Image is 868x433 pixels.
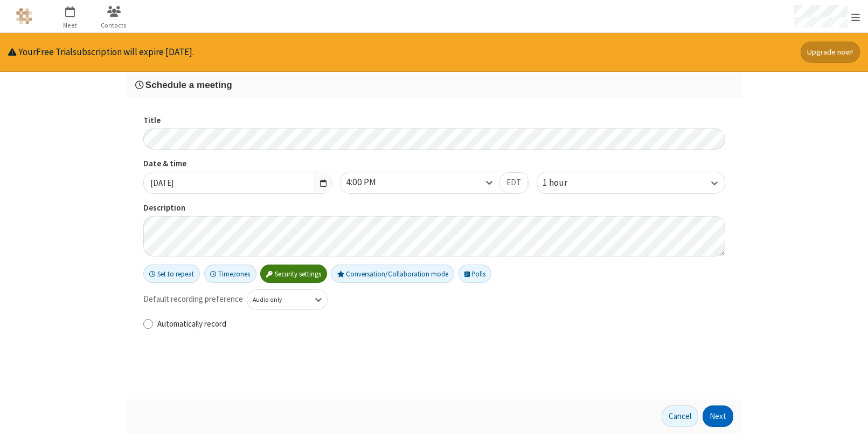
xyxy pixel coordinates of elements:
[703,405,733,427] button: Next
[253,295,295,305] div: Audio only
[143,158,332,170] label: Date & time
[157,318,725,330] label: Automatically record
[662,405,698,427] button: Cancel
[841,405,860,425] iframe: Chat
[204,265,256,283] button: Timezones
[260,265,327,283] button: Security settings
[50,21,91,30] span: Meet
[543,176,586,190] div: 1 hour
[145,79,232,90] span: Schedule a meeting
[331,265,454,283] button: Conversation/Collaboration mode
[346,175,394,190] div: 4:00 PM
[143,265,200,283] button: Set to repeat
[499,172,528,194] button: EDT
[94,21,134,30] span: Contacts
[16,8,32,24] img: jay-testing
[459,265,492,283] button: Polls
[143,114,725,127] label: Title
[801,42,860,63] button: Upgrade now!
[18,46,194,58] span: Your Free Trial subscription will expire [DATE].
[143,293,243,306] span: Default recording preference
[143,202,725,214] label: Description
